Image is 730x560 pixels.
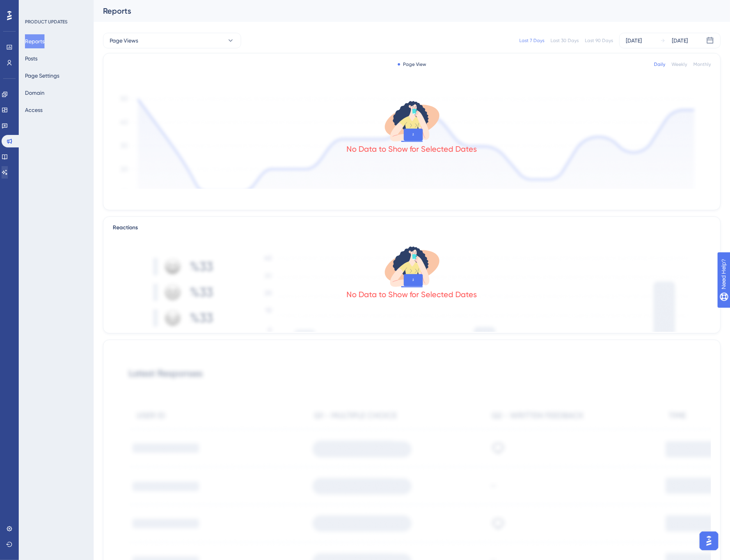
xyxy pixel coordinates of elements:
div: Reactions [113,223,711,232]
button: Posts [25,51,37,66]
button: Access [25,103,43,117]
div: Reports [103,5,701,16]
div: Monthly [693,61,711,67]
div: Last 90 Days [585,37,613,44]
button: Domain [25,86,44,100]
div: Daily [654,61,665,67]
div: Weekly [671,61,687,67]
button: Reports [25,34,44,48]
span: Page Views [110,36,138,45]
div: Last 30 Days [551,37,579,44]
div: PRODUCT UPDATES [25,19,67,25]
button: Page Settings [25,69,59,83]
div: No Data to Show for Selected Dates [347,144,477,154]
button: Page Views [103,33,241,48]
span: Need Help? [18,2,49,11]
div: No Data to Show for Selected Dates [347,289,477,300]
div: [DATE] [672,36,688,45]
div: Page View [398,61,426,67]
iframe: UserGuiding AI Assistant Launcher [697,529,721,553]
div: [DATE] [626,36,642,45]
div: Last 7 Days [519,37,544,44]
